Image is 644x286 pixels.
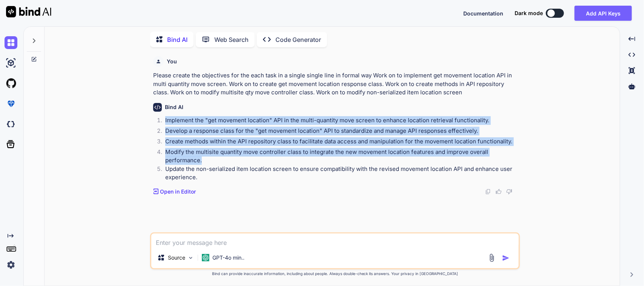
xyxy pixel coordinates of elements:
[5,118,17,131] img: darkCloudIdeIcon
[214,35,249,44] p: Web Search
[5,57,17,69] img: ai-studio
[188,255,194,261] img: Pick Models
[159,127,518,137] li: Develop a response class for the "get movement location" API to standardize and manage API respon...
[575,6,632,21] button: Add API Keys
[5,36,17,49] img: chat
[212,254,244,261] p: GPT-4o min..
[506,189,512,195] img: dislike
[487,254,496,262] img: attachment
[502,254,510,262] img: icon
[159,165,518,182] li: Update the non-serialized item location screen to ensure compatibility with the revised movement ...
[463,10,503,17] span: Documentation
[5,77,17,90] img: githubLight
[202,254,209,261] img: GPT-4o mini
[485,189,491,195] img: copy
[496,189,502,195] img: like
[167,35,188,44] p: Bind AI
[167,58,177,65] h6: You
[6,6,51,17] img: Bind AI
[153,71,518,97] p: Please create the objectives for the each task in a single single line in formal way Work on to i...
[150,271,520,277] p: Bind can provide inaccurate information, including about people. Always double-check its answers....
[515,9,543,17] span: Dark mode
[5,258,17,271] img: settings
[159,148,518,165] li: Modify the multisite quantity move controller class to integrate the new movement location featur...
[5,97,17,110] img: premium
[275,35,321,44] p: Code Generator
[168,254,185,261] p: Source
[159,116,518,127] li: Implement the "get movement location" API in the multi-quantity move screen to enhance location r...
[463,9,503,17] button: Documentation
[160,188,196,195] p: Open in Editor
[159,137,518,148] li: Create methods within the API repository class to facilitate data access and manipulation for the...
[165,103,183,111] h6: Bind AI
